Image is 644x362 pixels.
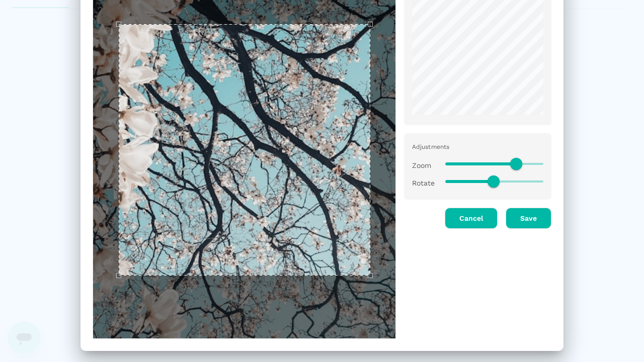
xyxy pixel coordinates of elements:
p: Zoom [412,160,437,170]
button: Cancel [445,208,498,229]
div: Use the arrow keys to move the crop selection area [119,24,370,276]
span: Adjustments [412,143,450,150]
button: Save [506,208,551,229]
p: Rotate [412,178,437,188]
